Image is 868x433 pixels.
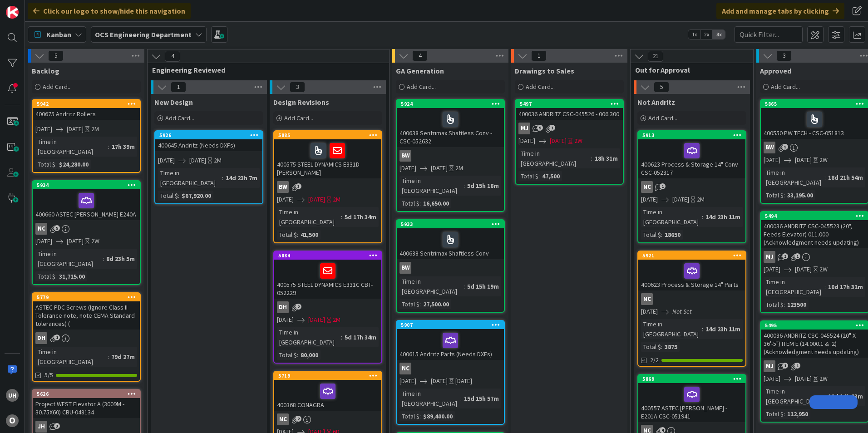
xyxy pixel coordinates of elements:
div: 5884 [274,251,381,260]
span: : [419,198,421,208]
div: 5924400638 Sentrimax Shaftless Conv - CSC-052632 [397,100,504,147]
span: : [419,299,421,309]
div: 5885400575 STEEL DYNAMICS E331D [PERSON_NAME] [274,131,381,178]
div: Time in [GEOGRAPHIC_DATA] [641,207,702,227]
div: 14d 23h 11m [703,212,743,222]
div: BW [761,142,868,153]
b: OCS Engineering Department [95,30,192,39]
span: [DATE] [35,236,52,246]
div: BW [399,262,411,274]
div: 18d 21h 54m [826,172,865,182]
span: [DATE] [764,155,780,165]
div: 3875 [662,342,680,352]
span: 2/2 [650,355,659,365]
span: : [297,230,298,240]
div: 5626Project WEST Elevator A (3009M - 30.75X60) CBU-048134 [33,390,140,418]
div: 5934 [37,182,140,188]
div: MJ [764,251,775,263]
div: 5907400615 Andritz Parts (Needs DXFs) [397,321,504,360]
div: Total $ [35,159,55,169]
div: 41,500 [298,230,321,240]
div: Time in [GEOGRAPHIC_DATA] [399,389,460,408]
div: 400575 STEEL DYNAMICS E331C CBT-052229 [274,260,381,299]
span: 5 [537,125,543,131]
div: 2W [819,265,828,274]
div: Time in [GEOGRAPHIC_DATA] [764,277,824,297]
div: NC [35,223,47,235]
span: [DATE] [189,156,206,165]
div: 5779 [37,294,140,300]
div: Time in [GEOGRAPHIC_DATA] [764,167,824,187]
div: 5d 17h 34m [342,212,379,222]
span: Out for Approval [635,65,742,74]
span: [DATE] [308,315,325,325]
div: 5626 [33,390,140,398]
span: 4 [660,427,666,433]
div: Total $ [764,300,784,310]
div: Time in [GEOGRAPHIC_DATA] [277,207,341,227]
div: 79d 27m [109,352,137,362]
div: 5494 [761,212,868,220]
div: 400036 ANDRITZ CSC-045523 (20", Feeds Elevator) 011.000 (Acknowledgment needs updating) [761,220,868,248]
span: : [784,300,785,310]
span: Add Card... [648,114,677,122]
span: Add Card... [165,114,194,122]
div: NC [277,413,289,425]
div: 5926400645 Andritz (Needs DXFs) [155,131,262,151]
div: Total $ [399,411,419,421]
span: : [297,350,298,360]
div: [DATE] [455,376,472,386]
span: : [702,324,703,334]
span: 4 [412,50,428,61]
div: JH [35,421,47,433]
div: 5885 [278,132,381,138]
div: 5869 [638,375,745,383]
div: 5924 [397,100,504,108]
input: Quick Filter... [735,26,803,43]
div: 18650 [662,230,683,240]
div: 5497400036 ANDRITZ CSC-045526 - 006.300 [516,100,623,120]
span: 5 [782,144,788,150]
span: [DATE] [764,374,780,384]
div: Time in [GEOGRAPHIC_DATA] [35,347,108,367]
div: Total $ [399,198,419,208]
div: BW [397,262,504,274]
div: Total $ [764,190,784,200]
span: Design Revisions [273,98,329,107]
div: Total $ [764,409,784,419]
div: 5d 15h 18m [465,181,501,191]
span: 5 [54,225,60,231]
div: Total $ [277,350,297,360]
div: 5869 [642,376,745,382]
div: 5942400675 Andritz Rollers [33,100,140,120]
div: MJ [761,251,868,263]
div: 5913 [638,131,745,139]
span: : [460,394,462,403]
div: DH [274,301,381,313]
div: 2W [819,155,828,165]
span: [DATE] [518,136,535,146]
div: uh [6,389,19,402]
span: [DATE] [308,195,325,204]
div: Time in [GEOGRAPHIC_DATA] [35,137,108,157]
div: 112,950 [785,409,810,419]
div: Total $ [399,299,419,309]
div: 5921 [638,251,745,260]
div: 400623 Process & Storage 14" Conv CSC-052317 [638,139,745,178]
span: : [661,230,662,240]
div: Time in [GEOGRAPHIC_DATA] [518,148,591,168]
div: $67,920.00 [179,191,213,201]
div: 5926 [155,131,262,139]
div: 8d 23h 5m [104,254,137,264]
div: Time in [GEOGRAPHIC_DATA] [399,276,464,296]
span: Add Card... [407,83,436,91]
span: [DATE] [641,307,658,316]
div: 33,195.00 [785,190,815,200]
div: BW [274,181,381,193]
div: 400575 STEEL DYNAMICS E331D [PERSON_NAME] [274,139,381,178]
div: 5494400036 ANDRITZ CSC-045523 (20", Feeds Elevator) 011.000 (Acknowledgment needs updating) [761,212,868,248]
div: 10d 17h 31m [826,282,865,292]
i: Not Set [672,307,692,315]
span: [DATE] [764,265,780,274]
span: Not Andritz [637,98,675,107]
